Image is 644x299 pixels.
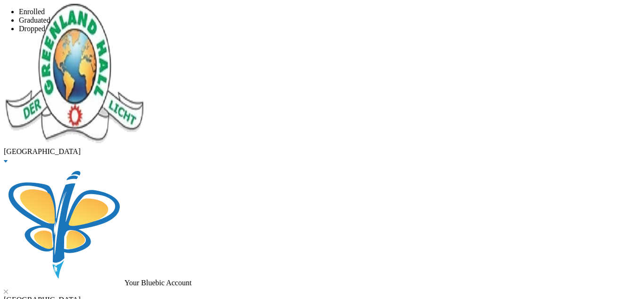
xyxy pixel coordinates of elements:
img: logo [4,4,145,145]
span: Your Bluebic Account [124,279,191,287]
span: Enrolled [19,8,45,16]
div: [GEOGRAPHIC_DATA] [4,147,640,156]
span: Dropped [19,25,45,33]
span: Graduated [19,16,50,24]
